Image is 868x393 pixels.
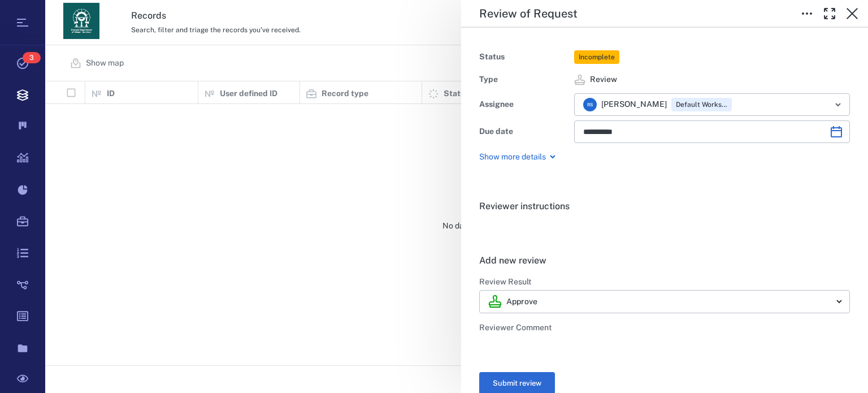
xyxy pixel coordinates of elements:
[479,223,481,234] span: .
[583,98,597,111] div: R S
[506,296,537,308] p: Approve
[674,100,730,110] span: Default Workspace
[479,152,546,163] p: Show more details
[479,322,850,334] h6: Reviewer Comment
[479,72,570,88] div: Type
[590,74,617,85] span: Review
[479,277,850,288] h6: Review Result
[825,120,848,143] button: Choose date, selected date is Aug 27, 2025
[479,7,578,21] h5: Review of Request
[818,2,841,25] button: Toggle Fullscreen
[23,52,41,63] span: 3
[830,97,846,113] button: Open
[479,124,570,140] div: Due date
[841,2,863,25] button: Close
[479,200,850,213] h6: Reviewer instructions
[479,254,850,267] h6: Add new review
[479,97,570,113] div: Assignee
[601,99,667,110] span: [PERSON_NAME]
[576,53,617,62] span: Incomplete
[796,2,818,25] button: Toggle to Edit Boxes
[479,49,570,65] div: Status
